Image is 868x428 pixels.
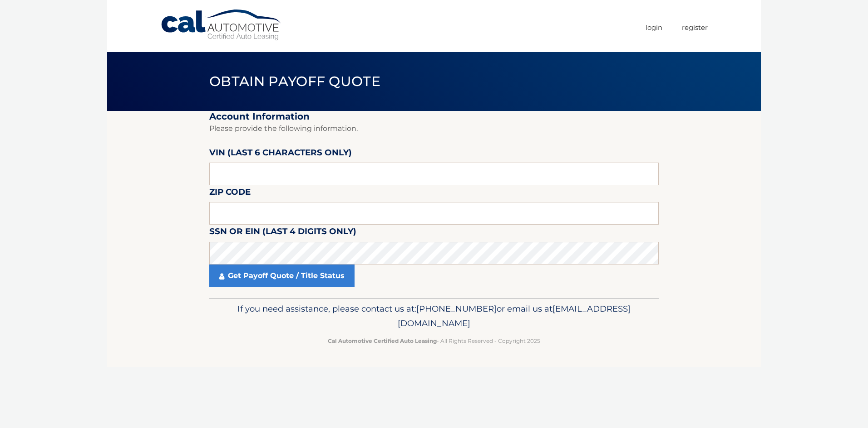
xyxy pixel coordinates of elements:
a: Cal Automotive [160,9,283,41]
label: VIN (last 6 characters only) [209,146,352,163]
strong: Cal Automotive Certified Auto Leasing [328,337,437,344]
a: Register [682,20,708,35]
p: If you need assistance, please contact us at: or email us at [215,302,653,331]
span: [PHONE_NUMBER] [416,303,497,314]
a: Login [646,20,662,35]
span: Obtain Payoff Quote [209,73,380,90]
p: Please provide the following information. [209,122,659,135]
label: SSN or EIN (last 4 digits only) [209,225,356,241]
p: - All Rights Reserved - Copyright 2025 [215,336,653,346]
label: Zip Code [209,185,251,202]
a: Get Payoff Quote / Title Status [209,264,355,287]
h2: Account Information [209,111,659,122]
